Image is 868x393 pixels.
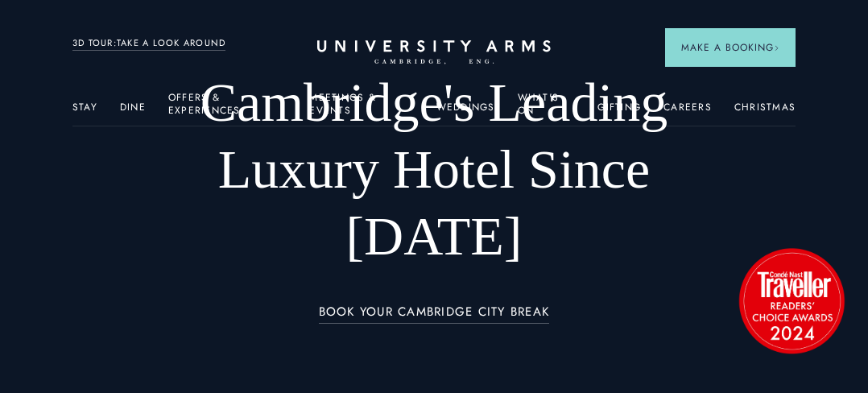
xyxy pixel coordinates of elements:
[436,101,495,122] a: Weddings
[317,40,551,65] a: Home
[774,45,779,51] img: Arrow icon
[731,240,852,361] img: image-2524eff8f0c5d55edbf694693304c4387916dea5-1501x1501-png
[120,101,146,122] a: Dine
[681,40,779,55] span: Make a Booking
[734,101,796,122] a: Christmas
[663,101,712,122] a: Careers
[72,36,226,51] a: 3D TOUR:TAKE A LOOK AROUND
[319,305,550,324] a: BOOK YOUR CAMBRIDGE CITY BREAK
[309,92,413,126] a: Meetings & Events
[597,101,641,122] a: Gifting
[518,92,576,126] a: What's On
[145,69,724,270] h1: Cambridge's Leading Luxury Hotel Since [DATE]
[665,28,796,67] button: Make a BookingArrow icon
[72,101,97,122] a: Stay
[168,92,287,126] a: Offers & Experiences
